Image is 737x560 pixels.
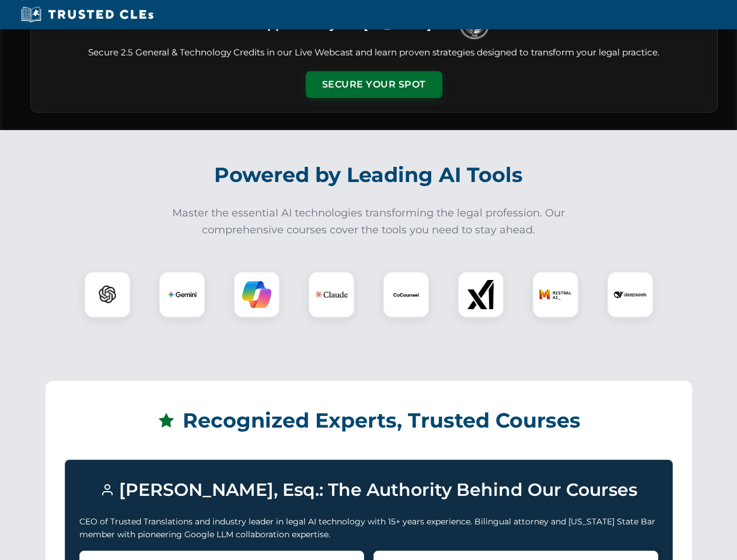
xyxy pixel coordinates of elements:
[383,271,429,318] div: CoCounsel
[233,271,280,318] div: Copilot
[315,278,348,311] img: Claude Logo
[308,271,355,318] div: Claude
[84,271,131,318] div: ChatGPT
[90,278,124,311] img: ChatGPT Logo
[392,280,421,309] img: CoCounsel Logo
[165,205,573,239] p: Master the essential AI technologies transforming the legal profession. Our comprehensive courses...
[614,278,647,311] img: DeepSeek Logo
[242,280,271,309] img: Copilot Logo
[79,474,658,506] h3: [PERSON_NAME], Esq.: The Authority Behind Our Courses
[466,280,495,309] img: xAI Logo
[18,6,157,23] img: Trusted CLEs
[65,400,673,441] h2: Recognized Experts, Trusted Courses
[46,155,692,195] h2: Powered by Leading AI Tools
[457,271,504,318] div: xAI
[45,46,703,60] p: Secure 2.5 General & Technology Credits in our Live Webcast and learn proven strategies designed ...
[607,271,654,318] div: DeepSeek
[532,271,579,318] div: Mistral AI
[79,515,658,541] p: CEO of Trusted Translations and industry leader in legal AI technology with 15+ years experience....
[306,71,442,98] button: Secure Your Spot
[159,271,205,318] div: Gemini
[539,278,572,311] img: Mistral AI Logo
[167,280,197,309] img: Gemini Logo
